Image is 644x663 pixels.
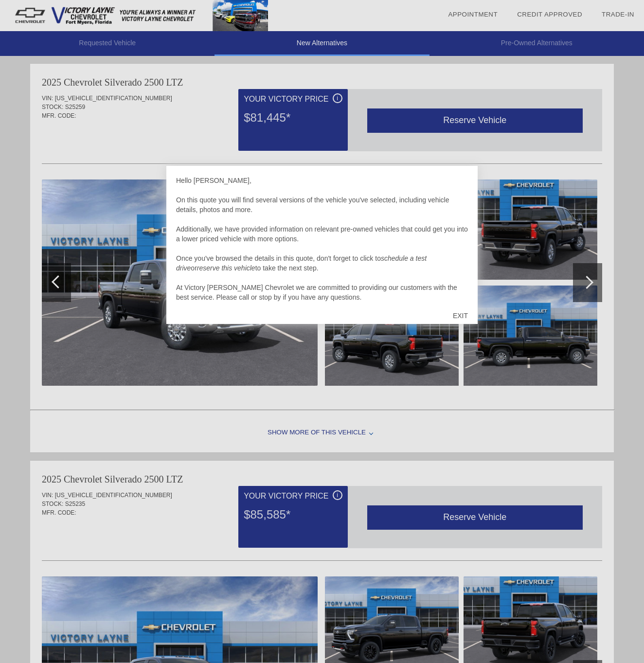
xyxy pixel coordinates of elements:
a: Trade-In [602,11,634,18]
a: Appointment [448,11,498,18]
em: reserve this vehicle [197,264,255,272]
div: EXIT [443,301,478,330]
em: schedule a test drive [176,254,427,272]
a: Credit Approved [517,11,582,18]
div: Hello [PERSON_NAME], On this quote you will find several versions of the vehicle you've selected,... [176,176,468,302]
